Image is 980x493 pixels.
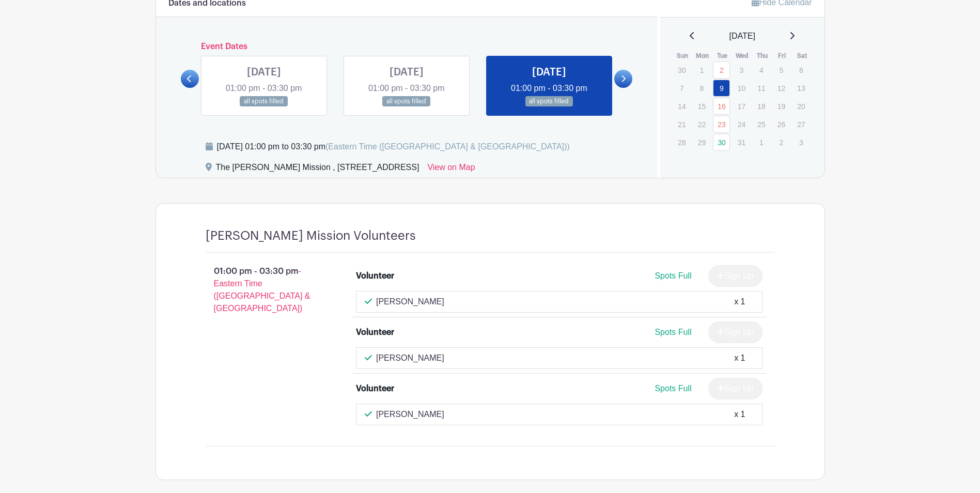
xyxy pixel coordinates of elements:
a: 23 [713,116,730,133]
p: 6 [792,62,810,78]
p: 17 [733,98,750,114]
a: 30 [713,134,730,151]
p: 12 [773,80,790,96]
p: 5 [773,62,790,78]
span: - Eastern Time ([GEOGRAPHIC_DATA] & [GEOGRAPHIC_DATA]) [214,267,310,313]
p: 8 [693,80,710,96]
p: 21 [673,116,690,132]
p: 7 [673,80,690,96]
div: The [PERSON_NAME] Mission , [STREET_ADDRESS] [216,161,419,178]
span: (Eastern Time ([GEOGRAPHIC_DATA] & [GEOGRAPHIC_DATA])) [325,142,570,151]
th: Mon [693,51,713,61]
th: Tue [712,51,733,61]
div: Volunteer [356,270,394,282]
a: 9 [713,80,730,97]
p: 11 [753,80,770,96]
div: x 1 [734,296,745,308]
p: 30 [673,62,690,78]
th: Sat [792,51,812,61]
p: 31 [733,134,750,150]
p: 1 [693,62,710,78]
p: 3 [733,62,750,78]
h6: Event Dates [199,42,615,52]
p: 27 [792,116,810,132]
div: Volunteer [356,326,394,338]
p: 14 [673,98,690,114]
span: Spots Full [655,328,691,336]
th: Thu [752,51,772,61]
p: 25 [753,116,770,132]
p: [PERSON_NAME] [376,408,444,421]
span: Spots Full [655,271,691,280]
p: 15 [693,98,710,114]
div: [DATE] 01:00 pm to 03:30 pm [217,141,570,153]
p: 26 [773,116,790,132]
p: 18 [753,98,770,114]
p: 20 [792,98,810,114]
p: 1 [753,134,770,150]
th: Wed [733,51,753,61]
div: x 1 [734,408,745,421]
a: 16 [713,98,730,115]
p: [PERSON_NAME] [376,352,444,364]
p: 29 [693,134,710,150]
p: 3 [792,134,810,150]
span: Spots Full [655,384,691,393]
span: [DATE] [729,30,755,42]
p: 2 [773,134,790,150]
p: 19 [773,98,790,114]
p: 10 [733,80,750,96]
p: 28 [673,134,690,150]
p: 01:00 pm - 03:30 pm [189,261,340,319]
th: Fri [772,51,792,61]
th: Sun [673,51,693,61]
p: 22 [693,116,710,132]
a: View on Map [427,161,475,178]
a: 2 [713,61,730,79]
p: 24 [733,116,750,132]
div: Volunteer [356,382,394,395]
p: 4 [753,62,770,78]
div: x 1 [734,352,745,364]
p: 13 [792,80,810,96]
h4: [PERSON_NAME] Mission Volunteers [206,228,416,243]
p: [PERSON_NAME] [376,296,444,308]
